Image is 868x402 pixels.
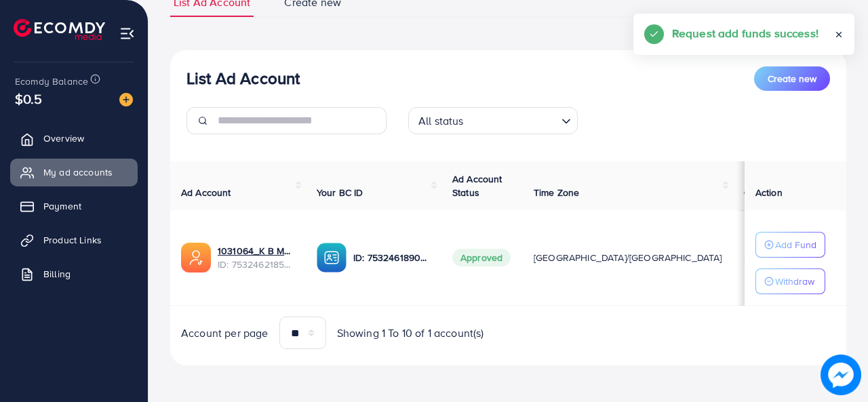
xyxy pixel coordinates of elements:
[218,244,295,258] a: 1031064_K B Martt_1753788033448
[43,199,81,213] span: Payment
[452,172,502,199] span: Ad Account Status
[534,186,579,199] span: Time Zone
[768,72,816,85] span: Create new
[755,186,783,199] span: Action
[43,267,71,281] span: Billing
[15,89,43,108] span: $0.5
[408,107,578,134] div: Search for option
[10,125,138,152] a: Overview
[317,186,363,199] span: Your BC ID
[775,237,816,253] p: Add Fund
[119,93,133,106] img: image
[181,325,269,341] span: Account per page
[15,75,88,88] span: Ecomdy Balance
[14,19,105,40] img: logo
[452,249,511,266] span: Approved
[218,258,295,271] span: ID: 7532462185281437697
[218,244,295,272] div: <span class='underline'>1031064_K B Martt_1753788033448</span></br>7532462185281437697
[534,251,722,264] span: [GEOGRAPHIC_DATA]/[GEOGRAPHIC_DATA]
[755,232,825,258] button: Add Fund
[353,249,431,266] p: ID: 7532461890761752592
[43,233,102,247] span: Product Links
[10,193,138,220] a: Payment
[416,111,467,131] span: All status
[181,243,211,273] img: ic-ads-acc.e4c84228.svg
[755,268,825,294] button: Withdraw
[181,186,231,199] span: Ad Account
[821,355,861,395] img: image
[10,226,138,254] a: Product Links
[119,26,135,41] img: menu
[10,260,138,287] a: Billing
[672,24,818,42] h5: Request add funds success!
[10,159,138,186] a: My ad accounts
[43,132,84,145] span: Overview
[468,108,556,131] input: Search for option
[43,165,113,179] span: My ad accounts
[754,66,830,91] button: Create new
[186,68,300,88] h3: List Ad Account
[317,243,347,273] img: ic-ba-acc.ded83a64.svg
[775,273,814,289] p: Withdraw
[337,325,484,341] span: Showing 1 To 10 of 1 account(s)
